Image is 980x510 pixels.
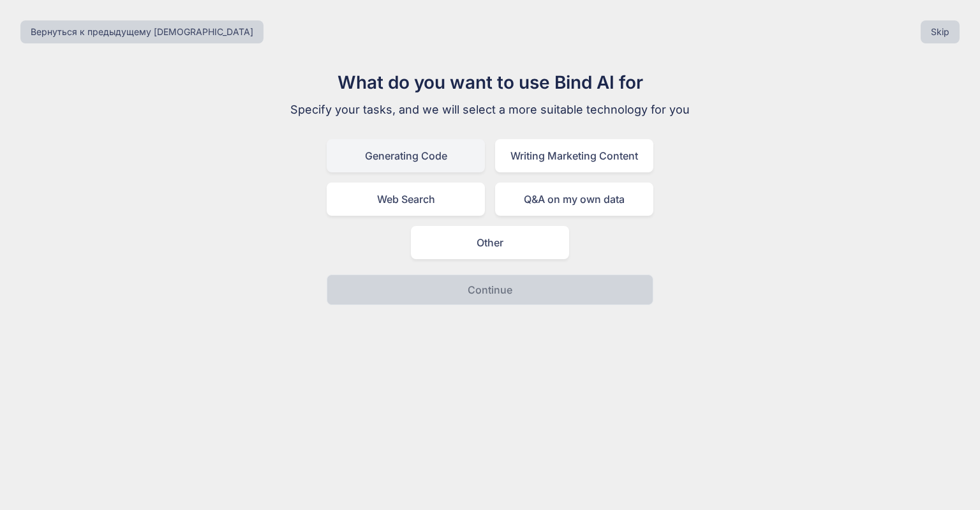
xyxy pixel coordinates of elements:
[411,226,569,259] div: Other
[276,69,704,96] h1: What do you want to use Bind AI for
[327,274,653,305] button: Continue
[921,20,960,43] button: Skip
[276,101,704,119] p: Specify your tasks, and we will select a more suitable technology for you
[327,183,485,216] div: Web Search
[20,20,264,43] button: Вернуться к предыдущему [DEMOGRAPHIC_DATA]
[327,139,485,172] div: Generating Code
[468,282,512,297] p: Continue
[495,183,653,216] div: Q&A on my own data
[495,139,653,172] div: Writing Marketing Content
